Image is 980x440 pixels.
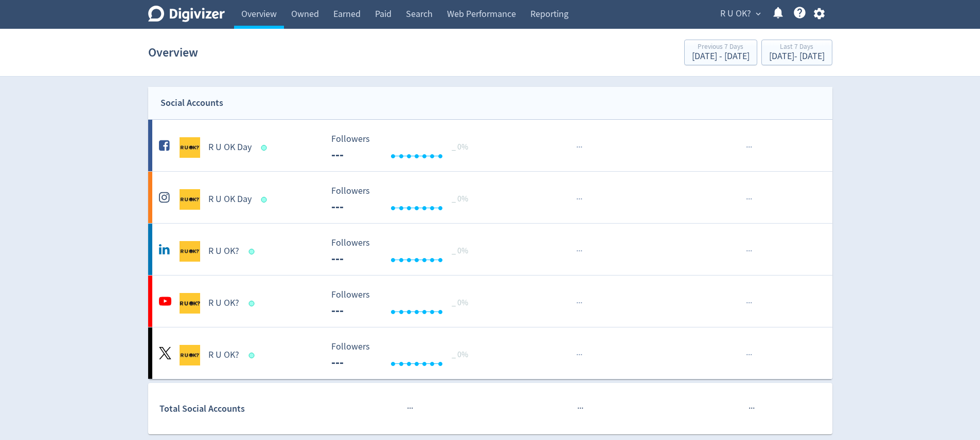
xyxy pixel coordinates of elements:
[148,276,832,327] a: R U OK? undefinedR U OK? Followers --- Followers --- _ 0%······
[180,137,200,158] img: R U OK Day undefined
[750,349,752,361] span: ·
[159,401,324,416] div: Total Social Accounts
[407,402,409,415] span: ·
[580,297,582,309] span: ·
[578,245,580,258] span: ·
[746,349,748,361] span: ·
[750,297,752,309] span: ·
[577,402,579,415] span: ·
[261,197,270,203] span: Data last synced: 21 Aug 2025, 10:02am (AEST)
[750,245,752,258] span: ·
[148,172,832,223] a: R U OK Day undefinedR U OK Day Followers --- Followers --- _ 0%······
[754,9,763,19] span: expand_more
[208,349,239,361] h5: R U OK?
[180,345,200,365] img: R U OK? undefined
[748,349,750,361] span: ·
[576,349,578,361] span: ·
[452,142,468,152] span: _ 0%
[579,402,581,415] span: ·
[746,141,748,154] span: ·
[576,297,578,309] span: ·
[180,293,200,314] img: R U OK? undefined
[576,193,578,206] span: ·
[748,245,750,258] span: ·
[580,193,582,206] span: ·
[326,238,480,265] svg: Followers ---
[753,402,755,415] span: ·
[326,290,480,317] svg: Followers ---
[248,301,257,306] span: Data last synced: 21 Aug 2025, 10:02am (AEST)
[684,40,757,65] button: Previous 7 Days[DATE] - [DATE]
[452,194,468,204] span: _ 0%
[411,402,413,415] span: ·
[717,6,763,22] button: R U OK?
[578,193,580,206] span: ·
[692,52,750,61] div: [DATE] - [DATE]
[452,350,468,360] span: _ 0%
[208,193,252,206] h5: R U OK Day
[208,141,252,154] h5: R U OK Day
[576,245,578,258] span: ·
[748,297,750,309] span: ·
[750,193,752,206] span: ·
[161,96,223,111] div: Social Accounts
[248,353,257,358] span: Data last synced: 20 Aug 2025, 3:02pm (AEST)
[326,134,480,161] svg: Followers ---
[148,120,832,171] a: R U OK Day undefinedR U OK Day Followers --- Followers --- _ 0%······
[578,141,580,154] span: ·
[148,224,832,275] a: R U OK? undefinedR U OK? Followers --- Followers --- _ 0%······
[180,241,200,262] img: R U OK? undefined
[409,402,411,415] span: ·
[578,297,580,309] span: ·
[749,402,751,415] span: ·
[452,246,468,256] span: _ 0%
[452,298,468,308] span: _ 0%
[746,193,748,206] span: ·
[769,52,825,61] div: [DATE] - [DATE]
[581,402,583,415] span: ·
[261,145,270,151] span: Data last synced: 21 Aug 2025, 9:02am (AEST)
[746,297,748,309] span: ·
[576,141,578,154] span: ·
[750,141,752,154] span: ·
[761,40,832,65] button: Last 7 Days[DATE]- [DATE]
[208,245,239,258] h5: R U OK?
[208,297,239,309] h5: R U OK?
[248,249,257,254] span: Data last synced: 21 Aug 2025, 6:01am (AEST)
[746,245,748,258] span: ·
[580,245,582,258] span: ·
[578,349,580,361] span: ·
[326,342,480,369] svg: Followers ---
[748,141,750,154] span: ·
[692,43,750,52] div: Previous 7 Days
[180,189,200,210] img: R U OK Day undefined
[769,43,825,52] div: Last 7 Days
[720,6,751,22] span: R U OK?
[580,349,582,361] span: ·
[748,193,750,206] span: ·
[751,402,753,415] span: ·
[148,327,832,379] a: R U OK? undefinedR U OK? Followers --- Followers --- _ 0%······
[580,141,582,154] span: ·
[148,36,198,69] h1: Overview
[326,186,480,213] svg: Followers ---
